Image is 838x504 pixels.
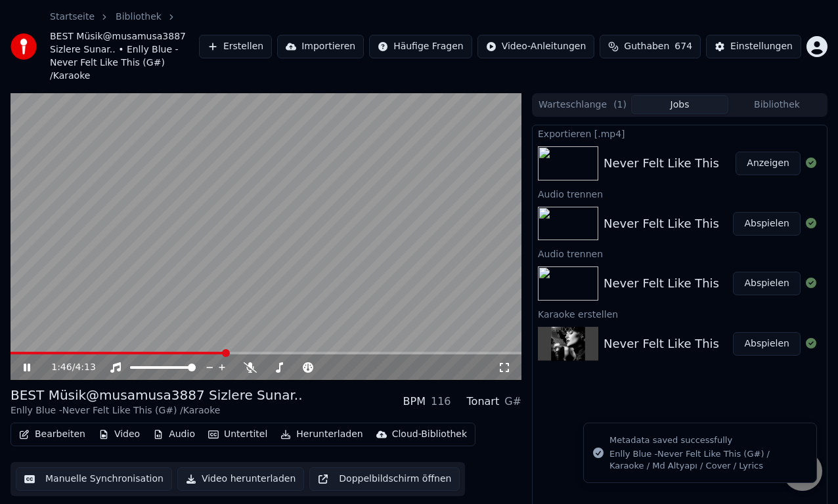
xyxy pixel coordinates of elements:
div: Enlly Blue -Never Felt Like This (G#) / Karaoke / Md Altyapı / Cover / Lyrics [609,448,806,472]
span: BEST Müsik@musamusa3887 Sizlere Sunar.. • Enlly Blue -Never Felt Like This (G#) /Karaoke [50,30,199,83]
button: Untertitel [203,425,273,444]
button: Video-Anleitungen [477,35,595,58]
div: Enlly Blue -Never Felt Like This (G#) /Karaoke [11,404,303,417]
button: Abspielen [733,332,801,356]
nav: breadcrumb [50,10,199,83]
button: Abspielen [733,272,801,295]
button: Audio [148,425,200,444]
div: Karaoke erstellen [533,306,827,322]
div: BEST Müsik@musamusa3887 Sizlere Sunar.. [11,386,303,404]
div: Audio trennen [533,245,827,261]
div: Tonart [467,394,500,409]
img: youka [11,33,37,60]
a: Startseite [50,10,95,24]
button: Erstellen [199,35,272,58]
button: Einstellungen [706,35,801,58]
button: Häufige Fragen [369,35,472,58]
div: BPM [403,394,426,409]
button: Herunterladen [275,425,368,444]
span: 4:13 [75,361,95,374]
button: Manuelle Synchronisation [16,467,172,491]
button: Anzeigen [736,152,801,175]
button: Video [93,425,145,444]
button: Warteschlange [534,95,631,114]
div: Audio trennen [533,186,827,201]
button: Importieren [277,35,364,58]
div: Never Felt Like This [604,154,719,173]
div: Einstellungen [730,40,793,53]
div: Cloud-Bibliothek [392,428,467,441]
button: Abspielen [733,212,801,236]
div: Never Felt Like This [604,335,719,353]
a: Bibliothek [116,10,162,24]
span: 674 [674,40,692,53]
button: Guthaben674 [600,35,701,58]
button: Bearbeiten [14,425,91,444]
button: Bibliothek [728,95,826,114]
button: Doppelbildschirm öffnen [309,467,460,491]
div: G# [504,394,521,409]
button: Video herunterladen [177,467,304,491]
button: Jobs [631,95,728,114]
span: Guthaben [624,40,669,53]
div: Metadata saved successfully [609,434,806,447]
div: Exportieren [.mp4] [533,125,827,141]
div: 116 [431,394,451,409]
span: ( 1 ) [613,98,627,112]
div: Never Felt Like This [604,215,719,233]
span: 1:46 [51,361,72,374]
div: / [51,361,83,374]
div: Never Felt Like This [604,274,719,293]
